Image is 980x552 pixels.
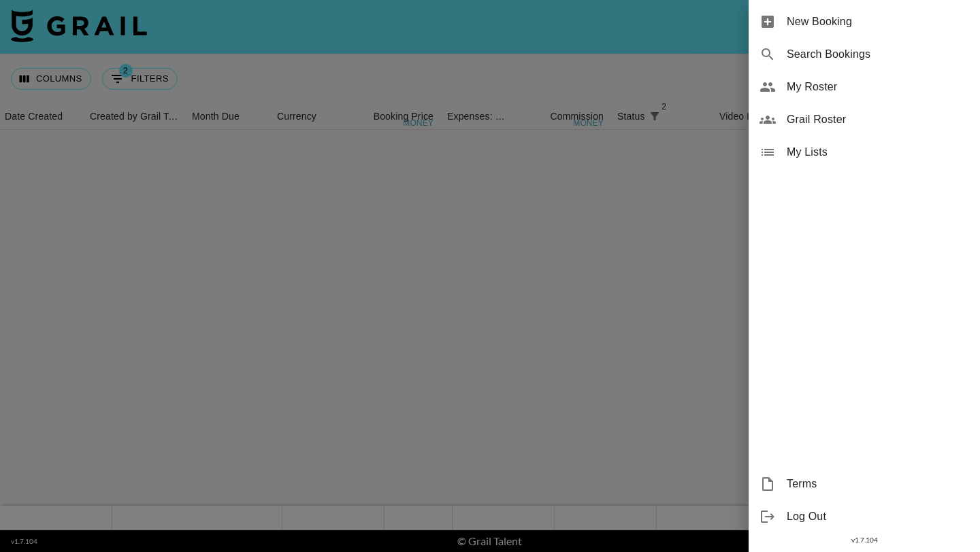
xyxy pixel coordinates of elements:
div: New Booking [749,5,980,38]
div: v 1.7.104 [749,533,980,547]
span: Search Bookings [787,46,969,63]
span: My Roster [787,79,969,95]
div: Grail Roster [749,103,980,136]
div: My Roster [749,71,980,103]
div: Log Out [749,500,980,533]
span: Terms [787,476,969,492]
span: Grail Roster [787,111,969,128]
div: My Lists [749,136,980,169]
span: My Lists [787,144,969,160]
span: Log Out [787,508,969,525]
div: Search Bookings [749,38,980,71]
span: New Booking [787,14,969,30]
div: Terms [749,468,980,500]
